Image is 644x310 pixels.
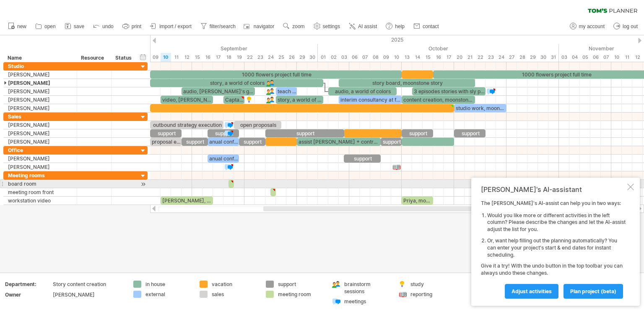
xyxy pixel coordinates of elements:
div: studio work, moonstone project [454,104,506,112]
div: Monday, 20 October 2025 [454,53,465,62]
div: board room [8,180,73,188]
a: contact [411,21,441,32]
div: Thursday, 25 September 2025 [276,53,286,62]
div: sales [212,291,257,298]
div: Tuesday, 30 September 2025 [307,53,318,62]
div: Friday, 10 October 2025 [391,53,402,62]
div: support [208,129,239,137]
div: Wednesday, 24 September 2025 [265,53,276,62]
div: Friday, 12 September 2025 [182,53,192,62]
a: my account [568,21,607,32]
a: filter/search [198,21,238,32]
div: Meeting rooms [8,171,73,179]
div: 3 episodes stories with sly podcast [412,87,486,95]
div: meetings [344,298,390,305]
div: [PERSON_NAME] [8,129,73,137]
div: [PERSON_NAME] [8,104,73,112]
div: Thursday, 18 September 2025 [223,53,234,62]
div: 1000 flowers project full time [150,71,402,79]
a: save [62,21,87,32]
div: study [410,281,456,288]
span: Adjust activities [512,288,552,294]
div: support [278,281,324,288]
div: video, [PERSON_NAME]'s Ocean quest [161,96,213,104]
div: Thursday, 9 October 2025 [381,53,391,62]
div: Friday, 7 November 2025 [601,53,611,62]
div: Priya, moonstone project [402,197,433,205]
div: [PERSON_NAME] [8,71,73,79]
div: [PERSON_NAME] [53,291,123,298]
div: Thursday, 30 October 2025 [538,53,548,62]
span: my account [579,24,605,29]
div: Office [8,146,73,154]
div: Wednesday, 5 November 2025 [580,53,590,62]
div: Tuesday, 11 November 2025 [622,53,632,62]
span: navigator [254,24,274,29]
div: Thursday, 16 October 2025 [433,53,444,62]
div: in house [145,281,191,288]
div: Tuesday, 4 November 2025 [569,53,580,62]
div: Monday, 29 September 2025 [297,53,307,62]
div: scroll to activity [139,180,147,189]
div: October 2025 [318,44,559,53]
div: Monday, 22 September 2025 [244,53,255,62]
span: settings [323,24,340,29]
div: Status [115,54,134,62]
div: [PERSON_NAME]'s AI-assistant [481,185,626,194]
div: workstation video [8,197,73,205]
div: Wednesday, 22 October 2025 [475,53,486,62]
div: assist [PERSON_NAME] + contract management of 1000 flowers project [297,138,381,146]
div: Monday, 10 November 2025 [611,53,622,62]
div: [PERSON_NAME], [PERSON_NAME]'s Ocean project [161,197,213,205]
div: audio, [PERSON_NAME]'s garden [182,87,255,95]
li: Or, want help filling out the planning automatically? You can enter your project's start & end da... [487,237,626,258]
div: [PERSON_NAME] [8,121,73,129]
div: Story content creation [53,281,123,288]
div: vacation [212,281,257,288]
div: Captain [PERSON_NAME] [223,96,244,104]
div: meeting room [278,291,324,298]
div: Friday, 26 September 2025 [286,53,297,62]
div: [PERSON_NAME] [8,96,73,104]
div: Thursday, 11 September 2025 [171,53,182,62]
div: open proposals [234,121,281,129]
span: import / export [159,24,192,29]
div: support [150,129,182,137]
div: support [381,138,402,146]
div: Tuesday, 7 October 2025 [360,53,370,62]
div: audio, a world of colors [328,87,397,95]
div: Monday, 3 November 2025 [559,53,569,62]
div: Resource [81,54,106,62]
a: open [33,21,58,32]
a: new [6,21,29,32]
span: new [17,24,26,29]
span: plan project (beta) [570,288,616,294]
a: settings [312,21,343,32]
div: Wednesday, 10 September 2025 [161,53,171,62]
span: undo [102,24,114,29]
div: Friday, 24 October 2025 [496,53,506,62]
div: Wednesday, 17 September 2025 [213,53,223,62]
div: Monday, 6 October 2025 [349,53,360,62]
div: support [402,129,433,137]
div: external [145,291,191,298]
div: Thursday, 6 November 2025 [590,53,601,62]
a: import / export [148,21,194,32]
div: support [239,138,265,146]
a: log out [611,21,640,32]
div: support [454,129,486,137]
div: story, a world of colors [276,96,323,104]
div: Tuesday, 14 October 2025 [412,53,423,62]
div: [PERSON_NAME] [8,79,73,87]
div: September 2025 [87,44,318,53]
div: [PERSON_NAME] [8,87,73,95]
span: open [44,24,56,29]
div: Tuesday, 16 September 2025 [203,53,213,62]
div: anual conference creative agencies [GEOGRAPHIC_DATA] [208,155,239,163]
a: help [384,21,407,32]
a: zoom [281,21,307,32]
div: Tuesday, 23 September 2025 [255,53,265,62]
div: Department: [5,281,51,288]
div: Thursday, 2 October 2025 [328,53,339,62]
div: Monday, 27 October 2025 [506,53,517,62]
